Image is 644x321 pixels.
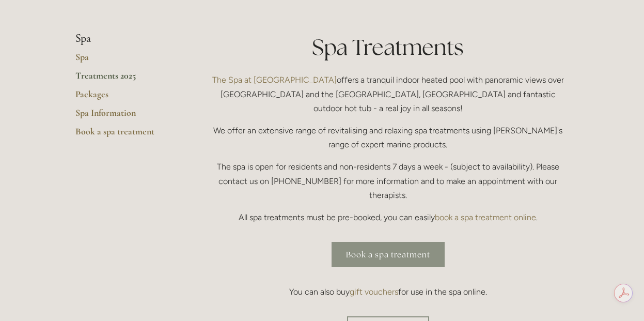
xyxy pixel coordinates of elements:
a: Spa Information [75,107,174,126]
p: You can also buy for use in the spa online. [207,285,569,299]
p: offers a tranquil indoor heated pool with panoramic views over [GEOGRAPHIC_DATA] and the [GEOGRAP... [207,73,569,115]
li: Spa [75,32,174,45]
a: Treatments 2025 [75,70,174,88]
a: book a spa treatment online [435,212,536,222]
a: gift vouchers [350,287,398,297]
a: Book a spa treatment [332,242,445,267]
a: Book a spa treatment [75,126,174,144]
a: Packages [75,88,174,107]
h1: Spa Treatments [207,32,569,63]
a: The Spa at [GEOGRAPHIC_DATA] [212,75,337,85]
a: Spa [75,51,174,70]
p: We offer an extensive range of revitalising and relaxing spa treatments using [PERSON_NAME]'s ran... [207,124,569,151]
p: All spa treatments must be pre-booked, you can easily . [207,210,569,224]
p: The spa is open for residents and non-residents 7 days a week - (subject to availability). Please... [207,160,569,202]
